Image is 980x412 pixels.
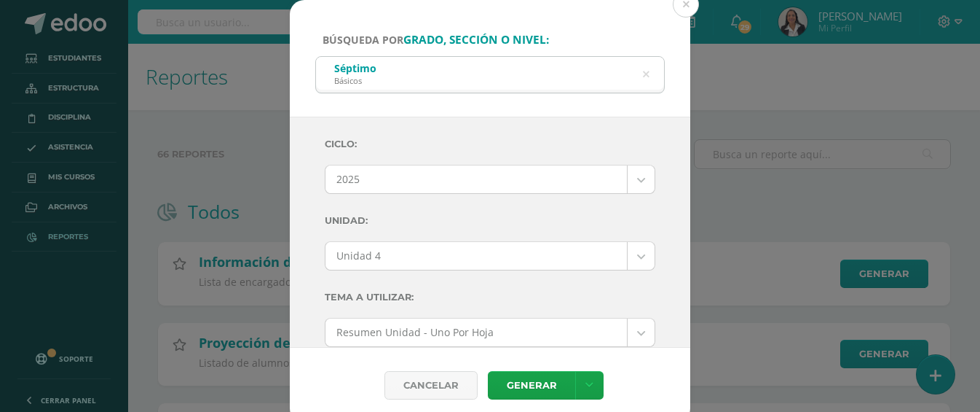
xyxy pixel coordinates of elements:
[336,319,616,346] span: Resumen Unidad - Uno Por Hoja
[334,61,376,75] div: Séptimo
[325,319,655,346] a: Resumen Unidad - Uno Por Hoja
[334,75,376,86] div: Básicos
[488,371,575,400] a: Generar
[336,242,616,270] span: Unidad 4
[325,242,655,270] a: Unidad 4
[336,166,616,193] span: 2025
[384,371,478,400] div: Cancelar
[325,129,655,159] label: Ciclo:
[323,33,549,47] span: Búsqueda por
[316,57,664,93] input: ej. Primero primaria, etc.
[325,206,655,236] label: Unidad:
[325,282,655,312] label: Tema a Utilizar:
[403,32,549,47] strong: grado, sección o nivel:
[325,166,655,193] a: 2025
